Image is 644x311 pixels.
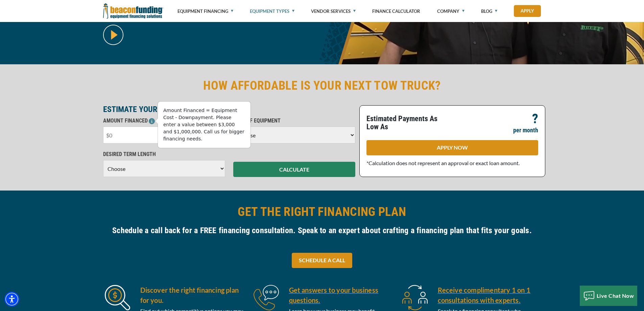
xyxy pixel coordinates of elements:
span: Live Chat Now [597,292,634,299]
button: Live Chat Now [580,286,638,306]
h5: Discover the right financing plan for you. [140,285,244,305]
button: CALCULATE [233,162,355,177]
p: ? [532,115,538,123]
h2: GET THE RIGHT FINANCING PLAN [103,204,541,220]
p: per month [513,126,538,134]
div: Amount Financed = Equipment Cost - Downpayment. Please enter a value between $3,000 and $1,000,00... [158,102,251,148]
div: Accessibility Menu [4,292,19,307]
h4: Schedule a call back for a FREE financing consultation. Speak to an expert about crafting a finan... [103,225,541,236]
input: $0 [103,127,225,143]
a: Receive complimentary 1 on 1 consultations with experts. [438,285,541,305]
a: SCHEDULE A CALL - open in a new tab [292,253,352,268]
h2: HOW AFFORDABLE IS YOUR NEXT TOW TRUCK? [103,78,541,93]
a: Get answers to your business questions. [289,285,392,305]
p: DESIRED TERM LENGTH [103,150,225,158]
p: ESTIMATE YOUR MONTHLY PAYMENT [103,105,355,113]
p: Estimated Payments As Low As [366,115,448,131]
a: APPLY NOW [366,140,538,155]
a: Apply [514,5,541,17]
span: *Calculation does not represent an approval or exact loan amount. [366,160,520,166]
p: TYPE OF EQUIPMENT [233,117,355,125]
img: video modal pop-up play button [103,25,123,45]
p: AMOUNT FINANCED [103,117,225,125]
